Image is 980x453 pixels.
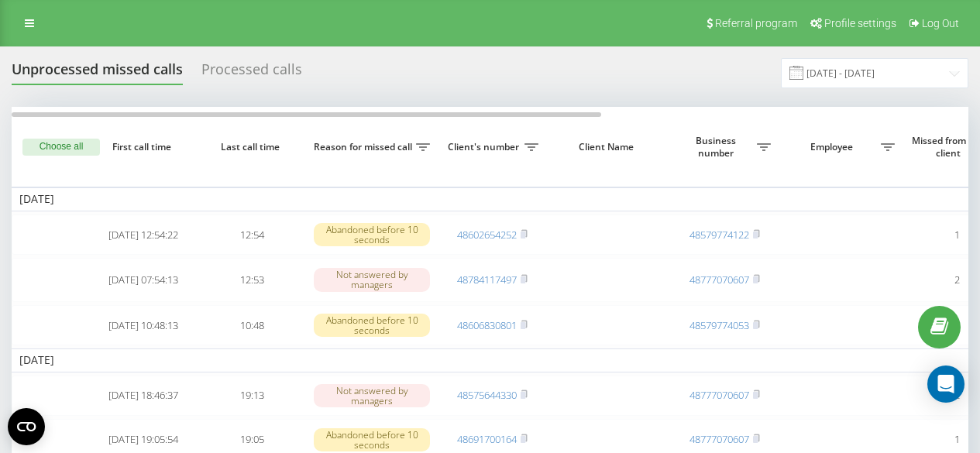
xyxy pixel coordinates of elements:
[927,365,965,403] div: Open Intercom Messenger
[715,17,797,29] span: Referral program
[314,268,430,291] div: Not answered by managers
[198,258,306,301] td: 12:53
[689,318,749,332] a: 48579774053
[314,384,430,407] div: Not answered by managers
[314,223,430,246] div: Abandoned before 10 seconds
[201,61,302,85] div: Processed calls
[457,318,517,332] a: 48606830801
[786,141,881,153] span: Employee
[824,17,896,29] span: Profile settings
[457,388,517,402] a: 48575644330
[457,273,517,287] a: 48784117497
[922,17,959,29] span: Log Out
[689,228,749,242] a: 48579774122
[89,258,198,301] td: [DATE] 07:54:13
[314,141,416,153] span: Reason for missed call
[198,376,306,417] td: 19:13
[689,432,749,446] a: 48777070607
[8,408,45,445] button: Open CMP widget
[689,273,749,287] a: 48777070607
[89,376,198,417] td: [DATE] 18:46:37
[457,432,517,446] a: 48691700164
[198,305,306,346] td: 10:48
[89,305,198,346] td: [DATE] 10:48:13
[101,141,185,153] span: First call time
[12,61,183,85] div: Unprocessed missed calls
[445,141,524,153] span: Client's number
[559,141,657,153] span: Client Name
[457,228,517,242] a: 48602654252
[22,139,100,156] button: Choose all
[314,314,430,337] div: Abandoned before 10 seconds
[210,141,294,153] span: Last call time
[89,214,198,256] td: [DATE] 12:54:22
[198,214,306,256] td: 12:54
[678,135,757,159] span: Business number
[689,388,749,402] a: 48777070607
[314,428,430,451] div: Abandoned before 10 seconds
